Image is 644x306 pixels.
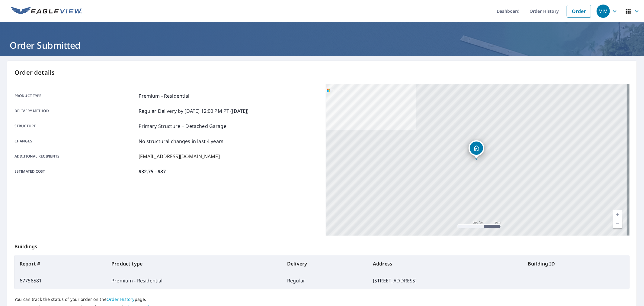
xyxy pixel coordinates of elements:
[107,272,282,289] td: Premium - Residential
[15,272,107,289] td: 67758581
[14,236,630,255] p: Buildings
[139,138,224,145] p: No structural changes in last 4 years
[14,297,630,302] p: You can track the status of your order on the page.
[613,219,622,228] a: Current Level 17, Zoom Out
[282,255,368,272] th: Delivery
[14,138,136,145] p: Changes
[597,5,610,18] div: MM
[14,92,136,99] p: Product type
[11,7,82,16] img: EV Logo
[107,255,282,272] th: Product type
[523,255,629,272] th: Building ID
[469,140,484,159] div: Dropped pin, building 1, Residential property, 77 E Main St Norton, MA 02766
[14,107,136,115] p: Delivery method
[139,122,226,130] p: Primary Structure + Detached Garage
[368,255,523,272] th: Address
[139,92,190,99] p: Premium - Residential
[368,272,523,289] td: [STREET_ADDRESS]
[107,296,135,302] a: Order History
[139,168,166,175] p: $32.75 - $87
[15,255,107,272] th: Report #
[139,107,249,115] p: Regular Delivery by [DATE] 12:00 PM PT ([DATE])
[282,272,368,289] td: Regular
[7,39,637,51] h1: Order Submitted
[14,168,136,175] p: Estimated cost
[613,210,622,219] a: Current Level 17, Zoom In
[567,5,591,18] a: Order
[14,68,630,77] p: Order details
[14,153,136,160] p: Additional recipients
[139,153,220,160] p: [EMAIL_ADDRESS][DOMAIN_NAME]
[14,122,136,130] p: Structure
